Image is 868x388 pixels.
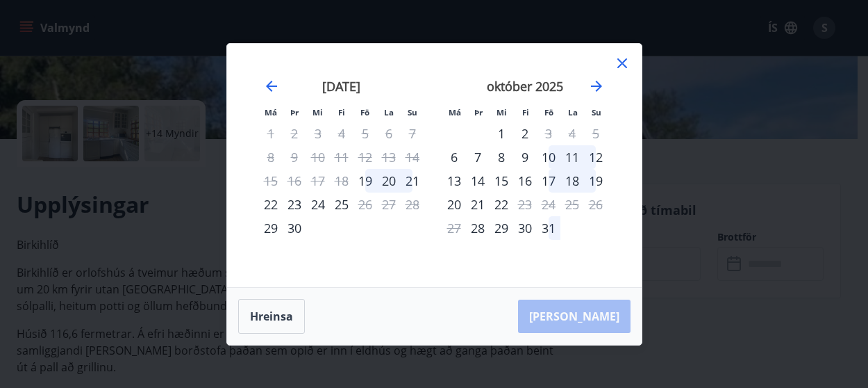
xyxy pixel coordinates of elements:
[360,107,369,118] small: Fö
[537,122,560,145] td: Not available. föstudagur, 3. október 2025
[513,169,537,193] td: fimmtudagur, 16. október 2025
[513,169,537,193] div: 16
[283,122,306,145] td: Not available. þriðjudagur, 2. september 2025
[522,107,529,118] small: Fi
[584,122,608,145] td: Not available. sunnudagur, 5. október 2025
[513,122,537,145] div: 2
[537,169,560,193] td: föstudagur, 17. október 2025
[466,169,490,193] div: 14
[259,169,283,193] td: Not available. mánudagur, 15. september 2025
[353,193,377,216] td: Not available. föstudagur, 26. september 2025
[490,169,513,193] td: miðvikudagur, 15. október 2025
[466,169,490,193] td: þriðjudagur, 14. október 2025
[377,193,401,216] td: Not available. laugardagur, 27. september 2025
[353,169,377,193] td: föstudagur, 19. september 2025
[560,145,584,169] td: laugardagur, 11. október 2025
[283,193,306,216] td: þriðjudagur, 23. september 2025
[537,122,560,145] div: Aðeins útritun í boði
[401,169,424,193] td: sunnudagur, 21. september 2025
[537,216,560,240] div: 31
[353,169,377,193] div: Aðeins innritun í boði
[537,145,560,169] div: 10
[353,145,377,169] td: Not available. föstudagur, 12. september 2025
[259,122,283,145] td: Not available. mánudagur, 1. september 2025
[537,145,560,169] td: föstudagur, 10. október 2025
[584,193,608,216] td: Not available. sunnudagur, 26. október 2025
[306,169,330,193] td: Not available. miðvikudagur, 17. september 2025
[490,122,513,145] td: miðvikudagur, 1. október 2025
[466,216,490,240] td: þriðjudagur, 28. október 2025
[496,107,507,118] small: Mi
[283,169,306,193] td: Not available. þriðjudagur, 16. september 2025
[330,122,353,145] td: Not available. fimmtudagur, 4. september 2025
[377,169,401,193] div: 20
[466,145,490,169] td: þriðjudagur, 7. október 2025
[338,107,345,118] small: Fi
[442,145,466,169] div: Aðeins innritun í boði
[560,193,584,216] td: Not available. laugardagur, 25. október 2025
[537,169,560,193] div: 17
[377,169,401,193] td: laugardagur, 20. september 2025
[592,107,601,118] small: Su
[490,122,513,145] div: 1
[490,145,513,169] td: miðvikudagur, 8. október 2025
[449,107,461,118] small: Má
[265,107,277,118] small: Má
[401,145,424,169] td: Not available. sunnudagur, 14. september 2025
[259,145,283,169] td: Not available. mánudagur, 8. september 2025
[401,193,424,216] td: Not available. sunnudagur, 28. september 2025
[466,193,490,216] div: 21
[259,216,283,240] div: Aðeins innritun í boði
[560,169,584,193] div: 18
[330,193,353,216] div: 25
[466,145,490,169] div: 7
[568,107,578,118] small: La
[384,107,394,118] small: La
[442,145,466,169] td: mánudagur, 6. október 2025
[490,193,513,216] div: 22
[513,193,537,216] div: Aðeins útritun í boði
[312,107,323,118] small: Mi
[263,78,280,95] div: Move backward to switch to the previous month.
[513,193,537,216] td: Not available. fimmtudagur, 23. október 2025
[442,169,466,193] div: 13
[283,145,306,169] td: Not available. þriðjudagur, 9. september 2025
[584,145,608,169] td: sunnudagur, 12. október 2025
[238,299,305,334] button: Hreinsa
[283,216,306,240] div: 30
[244,60,625,270] div: Calendar
[283,216,306,240] td: þriðjudagur, 30. september 2025
[584,145,608,169] div: 12
[466,216,490,240] div: Aðeins innritun í boði
[584,169,608,193] td: sunnudagur, 19. október 2025
[353,122,377,145] td: Not available. föstudagur, 5. september 2025
[474,107,483,118] small: Þr
[306,122,330,145] td: Not available. miðvikudagur, 3. september 2025
[408,107,417,118] small: Su
[290,107,299,118] small: Þr
[487,78,563,95] strong: október 2025
[306,145,330,169] td: Not available. miðvikudagur, 10. september 2025
[401,122,424,145] td: Not available. sunnudagur, 7. september 2025
[401,169,424,193] div: 21
[490,216,513,240] td: miðvikudagur, 29. október 2025
[259,193,283,216] td: mánudagur, 22. september 2025
[306,193,330,216] td: miðvikudagur, 24. september 2025
[560,122,584,145] td: Not available. laugardagur, 4. október 2025
[377,145,401,169] td: Not available. laugardagur, 13. september 2025
[490,193,513,216] td: miðvikudagur, 22. október 2025
[442,193,466,216] td: mánudagur, 20. október 2025
[442,216,466,240] td: Not available. mánudagur, 27. október 2025
[513,216,537,240] td: fimmtudagur, 30. október 2025
[377,122,401,145] td: Not available. laugardagur, 6. september 2025
[513,145,537,169] td: fimmtudagur, 9. október 2025
[490,145,513,169] div: 8
[537,216,560,240] td: föstudagur, 31. október 2025
[442,169,466,193] td: mánudagur, 13. október 2025
[466,193,490,216] td: þriðjudagur, 21. október 2025
[306,193,330,216] div: 24
[584,169,608,193] div: 19
[490,169,513,193] div: 15
[442,193,466,216] div: 20
[560,145,584,169] div: 11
